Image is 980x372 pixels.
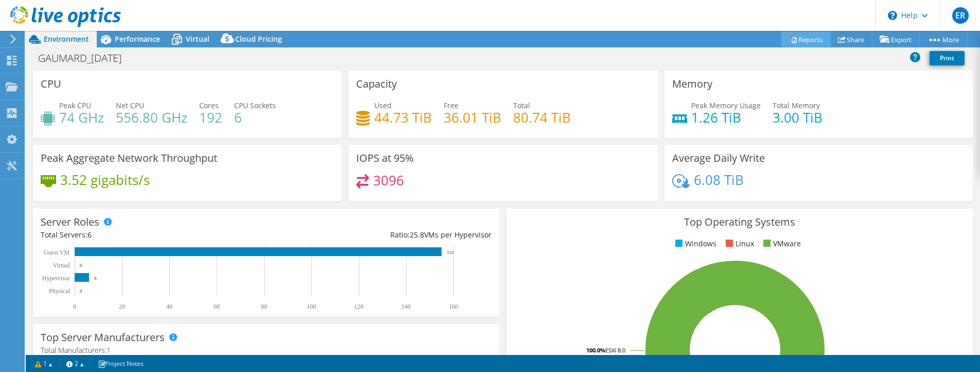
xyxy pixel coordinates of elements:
li: Windows [673,238,716,249]
div: Total Servers: [41,229,266,241]
text: Physical [49,288,70,295]
a: Reports [781,31,831,47]
h3: CPU [41,78,61,90]
span: Used [374,100,392,110]
h3: Peak Aggregate Network Throughput [41,153,217,164]
h4: 74 GHz [59,112,104,123]
span: Free [444,100,459,110]
h3: Server Roles [41,216,99,228]
text: Virtual [53,262,71,269]
span: Virtual [186,34,209,44]
h3: IOPS at 95% [356,153,414,164]
span: Environment [44,34,89,44]
text: 160 [449,303,458,310]
h4: 3.52 gigabits/s [60,174,150,185]
text: 0 [73,303,76,310]
a: More [919,31,967,47]
span: ER [952,7,969,24]
a: Share [830,31,872,47]
h4: 1.26 TiB [691,112,761,123]
span: Total Memory [773,100,820,110]
span: Peak CPU [59,100,91,110]
h4: 3.00 TiB [773,112,822,123]
h4: 44.73 TiB [374,112,432,123]
h3: Top Operating Systems [514,216,965,228]
h3: Capacity [356,78,397,90]
text: Guest VM [44,249,69,256]
h4: 6.08 TiB [694,174,744,185]
span: Cores [199,100,219,110]
span: Cloud Pricing [235,34,282,44]
h3: Average Daily Write [672,153,765,164]
h4: 36.01 TiB [444,112,501,123]
text: 100 [307,303,316,310]
text: 155 [447,250,454,255]
div: Ratio: VMs per Hypervisor [266,229,492,241]
h1: GAUMARD_[DATE] [33,53,137,64]
text: 120 [354,303,363,310]
text: 6 [94,276,97,281]
text: 0 [80,263,82,268]
text: 20 [119,303,125,310]
li: VMware [761,238,801,249]
span: Net CPU [116,100,144,110]
h4: 3096 [373,175,404,186]
span: 1 [107,345,111,355]
span: CPU Sockets [234,100,276,110]
a: 1 [28,357,60,370]
h4: Total Manufacturers: [41,345,492,356]
a: 2 [59,357,91,370]
a: Export [872,31,920,47]
a: Print [930,51,965,65]
text: 140 [401,303,411,310]
tspan: ESXi 8.0 [605,346,625,354]
span: Performance [115,34,160,44]
span: Peak Memory Usage [691,100,761,110]
a: Project Notes [91,357,151,370]
svg: \n [888,11,897,20]
h3: Top Server Manufacturers [41,332,165,343]
text: 40 [166,303,172,310]
h4: 6 [234,112,276,123]
tspan: 100.0% [586,346,605,354]
text: 60 [214,303,220,310]
h4: 556.80 GHz [116,112,187,123]
li: Linux [723,238,754,249]
span: Total [513,100,530,110]
text: Hypervisor [42,275,70,282]
text: 80 [261,303,267,310]
h3: Memory [672,78,712,90]
span: 6 [87,230,92,240]
text: 0 [80,289,82,294]
h4: 192 [199,112,222,123]
span: 25.8 [410,230,424,240]
h4: 80.74 TiB [513,112,571,123]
